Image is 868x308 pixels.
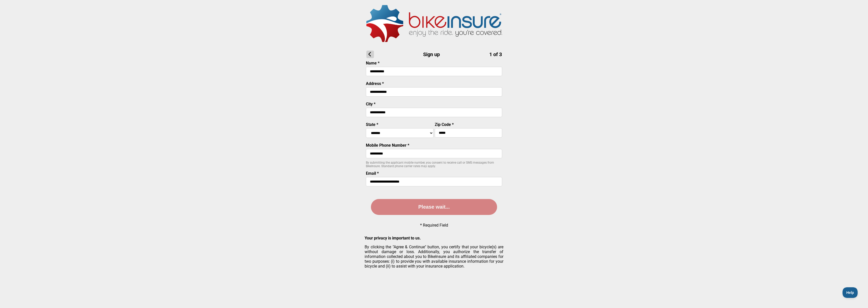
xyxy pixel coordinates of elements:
strong: Your privacy is important to us. [365,236,421,240]
label: Name * [366,61,379,65]
label: State * [366,122,378,127]
label: Address * [366,81,384,86]
iframe: Toggle Customer Support [843,287,858,298]
p: * Required Field [420,223,448,228]
label: Email * [366,171,379,176]
h1: Sign up [366,51,502,58]
p: By submitting the applicant mobile number, you consent to receive call or SMS messages from BikeI... [366,161,502,168]
span: 1 of 3 [489,51,502,57]
label: City * [366,102,375,106]
p: By clicking the "Agree & Continue" button, you certify that your bicycle(s) are without damage or... [365,245,503,269]
label: Mobile Phone Number * [366,143,409,148]
label: Zip Code * [435,122,454,127]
